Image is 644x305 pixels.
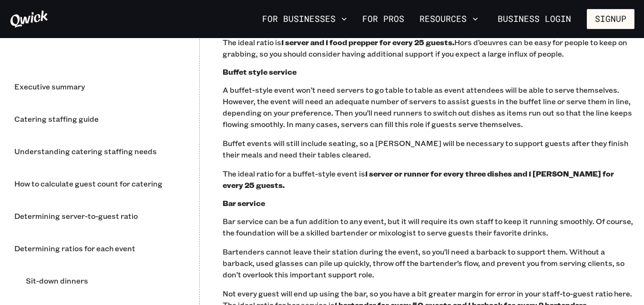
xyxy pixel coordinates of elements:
[281,37,454,47] b: 1 server and 1 food prepper for every 25 guests.
[358,11,408,27] a: For Pros
[10,236,176,261] li: Determining ratios for each event
[223,168,634,191] p: The ideal ratio for a buffet-style event is
[10,139,176,164] li: Understanding catering staffing needs
[10,74,176,99] li: Executive summary
[223,84,634,130] p: A buffet-style event won’t need servers to go table to table as event attendees will be able to s...
[490,9,579,29] a: Business Login
[21,268,176,293] li: Sit-down dinners
[10,204,176,228] li: Determining server-to-guest ratio
[223,198,265,208] b: Bar service
[416,11,482,27] button: Resources
[258,11,351,27] button: For Businesses
[223,67,296,77] b: Buffet style service
[10,171,176,196] li: How to calculate guest count for catering
[10,107,176,131] li: Catering staffing guide
[223,216,634,238] p: Bar service can be a fun addition to any event, but it will require its own staff to keep it runn...
[223,168,614,190] b: 1 server or runner for every three dishes and 1 [PERSON_NAME] for every 25 guests.
[587,9,634,29] button: Signup
[223,138,634,160] p: Buffet events will still include seating, so a [PERSON_NAME] will be necessary to support guests ...
[223,246,634,280] p: Bartenders cannot leave their station during the event, so you’ll need a barback to support them....
[223,37,634,59] p: The ideal ratio is Hors d’oeuvres can be easy for people to keep on grabbing, so you should consi...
